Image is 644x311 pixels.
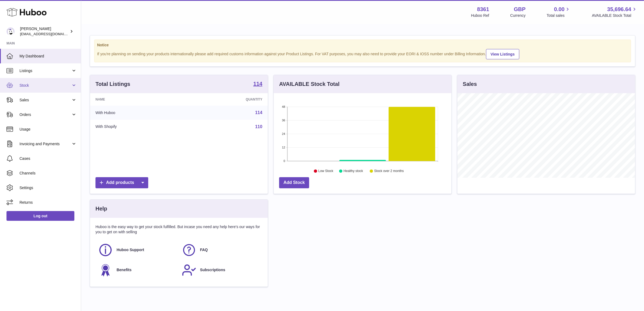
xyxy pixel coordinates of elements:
[98,263,176,277] a: Benefits
[19,98,71,103] span: Sales
[97,48,628,59] div: If you're planning on sending your products internationally please add required customs informati...
[282,146,285,149] text: 12
[19,112,71,117] span: Orders
[592,13,638,18] span: AVAILABLE Stock Total
[253,81,262,88] a: 114
[463,80,477,88] h3: Sales
[20,32,80,36] span: [EMAIL_ADDRESS][DOMAIN_NAME]
[98,243,176,257] a: Huboo Support
[514,6,526,13] strong: GBP
[19,54,77,59] span: My Dashboard
[19,127,77,132] span: Usage
[255,124,262,129] a: 110
[547,6,571,18] a: 0.00 Total sales
[486,49,519,59] a: View Listings
[279,177,309,188] a: Add Stock
[547,13,571,18] span: Total sales
[282,119,285,122] text: 36
[279,80,339,88] h3: AVAILABLE Stock Total
[19,68,71,73] span: Listings
[607,6,631,13] span: 35,696.64
[510,13,526,18] div: Currency
[477,6,489,13] strong: 8361
[186,93,268,106] th: Quantity
[282,105,285,108] text: 48
[6,27,15,35] img: support@journeyofficial.com
[117,267,131,273] span: Benefits
[19,185,77,190] span: Settings
[344,169,363,173] text: Healthy stock
[95,224,262,235] p: Huboo is the easy way to get your stock fulfilled. But incase you need any help here's our ways f...
[95,205,107,212] h3: Help
[19,200,77,205] span: Returns
[90,93,186,106] th: Name
[95,80,130,88] h3: Total Listings
[19,141,71,147] span: Invoicing and Payments
[20,26,69,37] div: [PERSON_NAME]
[19,171,77,176] span: Channels
[182,263,260,277] a: Subscriptions
[255,110,262,115] a: 114
[554,6,565,13] span: 0.00
[6,211,74,221] a: Log out
[97,43,628,48] strong: Notice
[283,159,285,163] text: 0
[318,169,333,173] text: Low Stock
[200,267,225,273] span: Subscriptions
[592,6,638,18] a: 35,696.64 AVAILABLE Stock Total
[200,247,208,252] span: FAQ
[90,106,186,120] td: With Huboo
[95,177,148,188] a: Add products
[19,83,71,88] span: Stock
[374,169,404,173] text: Stock over 2 months
[19,156,77,161] span: Cases
[182,243,260,257] a: FAQ
[253,81,262,86] strong: 114
[90,120,186,134] td: With Shopify
[471,13,489,18] div: Huboo Ref
[117,247,144,252] span: Huboo Support
[282,132,285,135] text: 24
